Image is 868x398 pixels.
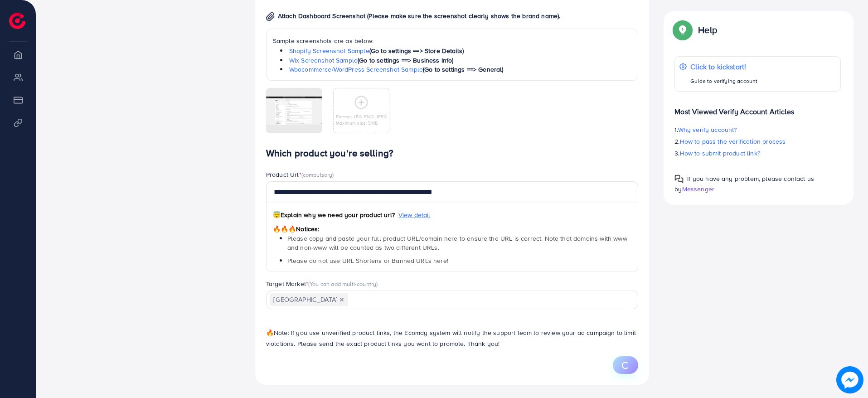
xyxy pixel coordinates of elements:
a: Wix Screenshot Sample [289,56,358,65]
span: (Go to settings ==> Store Details) [369,46,464,55]
p: 1. [674,124,841,135]
span: How to pass the verification process [680,137,786,146]
span: 😇 [273,210,281,219]
p: Sample screenshots are as below: [273,35,632,46]
img: Popup guide [674,175,684,184]
p: Maximum size: 5MB [336,120,387,126]
div: Search for option [266,291,639,309]
button: Deselect Pakistan [339,297,344,302]
span: (Go to settings ==> Business Info) [358,56,453,65]
span: [GEOGRAPHIC_DATA] [270,293,348,306]
span: If you have any problem, please contact us by [674,174,814,194]
span: (compulsory) [301,170,334,179]
img: img uploaded [266,97,322,125]
span: Messenger [682,184,714,194]
span: Why verify account? [678,125,737,134]
span: Please copy and paste your full product URL/domain here to ensure the URL is correct. Note that d... [287,234,627,252]
p: Most Viewed Verify Account Articles [674,99,841,117]
input: Search for option [349,293,627,307]
p: Guide to verifying account [690,76,757,87]
span: Please do not use URL Shortens or Banned URLs here! [287,256,448,265]
img: img [266,12,275,21]
a: Woocommerce/WordPress Screenshot Sample [289,65,423,74]
label: Product Url [266,170,334,179]
span: Explain why we need your product url? [273,210,395,219]
img: image [836,366,863,393]
label: Target Market [266,279,378,288]
p: Format: JPG, PNG, JPEG [336,113,387,120]
span: 🔥 [266,328,274,337]
p: 3. [674,148,841,159]
a: Shopify Screenshot Sample [289,46,369,55]
span: Attach Dashboard Screenshot (Please make sure the screenshot clearly shows the brand name). [278,11,561,20]
p: Note: If you use unverified product links, the Ecomdy system will notify the support team to revi... [266,327,639,349]
span: View detail [398,210,431,219]
img: logo [9,13,25,29]
img: Popup guide [674,22,691,38]
p: Help [698,24,717,35]
p: 2. [674,136,841,147]
span: Notices: [273,224,320,233]
span: (You can add multi-country) [308,280,378,288]
span: How to submit product link? [680,149,760,158]
span: (Go to settings ==> General) [423,65,503,74]
h4: Which product you’re selling? [266,148,639,159]
p: Click to kickstart! [690,61,757,72]
span: 🔥🔥🔥 [273,224,296,233]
